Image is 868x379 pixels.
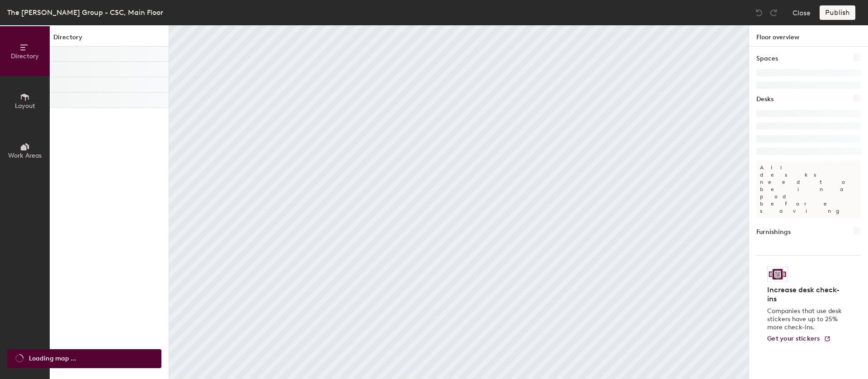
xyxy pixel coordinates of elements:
[756,227,791,237] h1: Furnishings
[50,33,169,47] h1: Directory
[7,7,163,18] div: The [PERSON_NAME] Group - CSC, Main Floor
[15,102,35,110] span: Layout
[767,335,831,343] a: Get your stickers
[756,160,861,218] p: All desks need to be in a pod before saving
[29,354,76,364] span: Loading map ...
[769,8,778,17] img: Redo
[169,25,749,379] canvas: Map
[755,8,764,17] img: Undo
[749,25,868,47] h1: Floor overview
[8,152,42,159] span: Work Areas
[767,267,788,282] img: Sticker logo
[756,54,778,64] h1: Spaces
[11,52,39,60] span: Directory
[793,5,811,20] button: Close
[767,285,844,304] h4: Increase desk check-ins
[756,94,774,104] h1: Desks
[767,335,820,342] span: Get your stickers
[767,307,844,332] p: Companies that use desk stickers have up to 25% more check-ins.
